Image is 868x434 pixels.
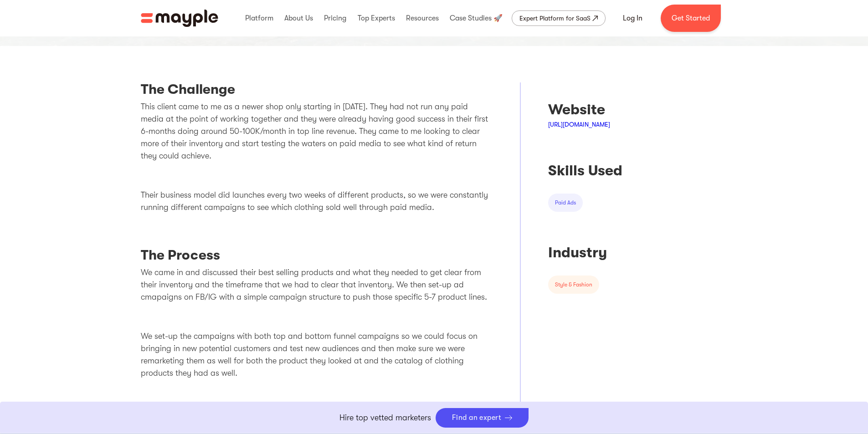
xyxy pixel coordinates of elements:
div: Skills Used [548,162,622,180]
img: Mayple logo [141,10,218,27]
div: Expert Platform for SaaS [519,13,591,24]
div: Website [548,101,622,119]
div: paid ads [555,198,576,207]
p: This client came to me as a newer shop only starting in [DATE]. They had not run any paid media a... [141,101,493,162]
h3: The Process [141,248,493,266]
a: home [141,10,218,27]
div: About Us [282,4,315,33]
div: Platform [243,4,276,33]
p: We came in and discussed their best selling products and what they needed to get clear from their... [141,266,493,303]
p: We set-up the campaigns with both top and bottom funnel campaigns so we could focus on bringing i... [141,330,493,379]
div: Pricing [322,4,349,33]
p: Hire top vetted marketers [339,412,431,424]
h3: The Challenge [141,82,493,101]
div: Top Experts [355,4,397,33]
div: Resources [404,4,441,33]
div: Find an expert [452,414,502,422]
a: Log In [612,7,653,29]
a: Get Started [661,5,721,32]
div: Industry [548,244,622,262]
a: [URL][DOMAIN_NAME] [548,121,610,128]
a: Expert Platform for SaaS [512,10,606,26]
p: Their business model did launches every two weeks of different products, so we were constantly ru... [141,189,493,214]
div: style & fashion [555,280,592,289]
